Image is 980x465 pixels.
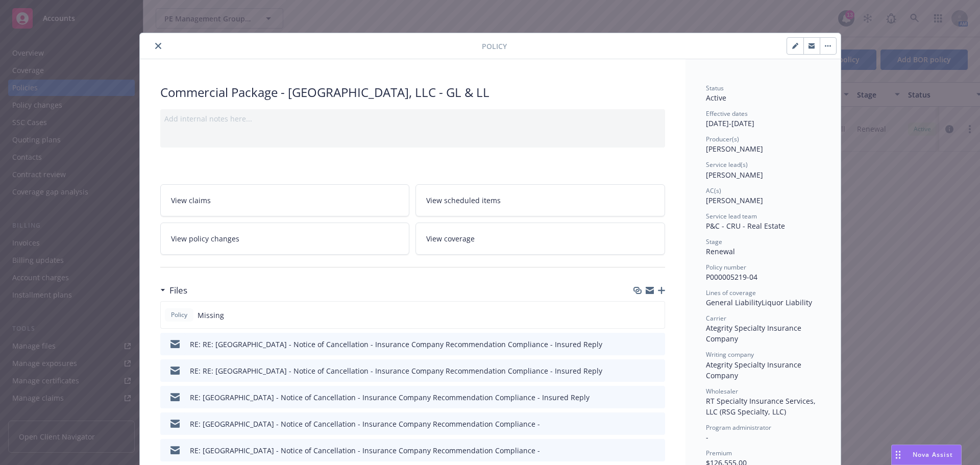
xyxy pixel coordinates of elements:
[706,109,748,118] span: Effective dates
[706,360,803,380] span: Ategrity Specialty Insurance Company
[706,186,721,195] span: AC(s)
[190,339,602,350] div: RE: RE: [GEOGRAPHIC_DATA] - Notice of Cancellation - Insurance Company Recommendation Compliance ...
[913,450,953,459] span: Nova Assist
[706,84,724,92] span: Status
[706,237,722,246] span: Stage
[635,445,644,456] button: download file
[706,195,763,205] span: [PERSON_NAME]
[190,365,602,376] div: RE: RE: [GEOGRAPHIC_DATA] - Notice of Cancellation - Insurance Company Recommendation Compliance ...
[160,223,410,255] a: View policy changes
[706,314,726,323] span: Carrier
[891,445,962,465] button: Nova Assist
[171,195,211,206] span: View claims
[169,310,189,320] span: Policy
[635,419,644,429] button: download file
[706,396,818,417] span: RT Specialty Insurance Services, LLC (RSG Specialty, LLC)
[652,392,661,403] button: preview file
[652,339,661,350] button: preview file
[482,41,507,52] span: Policy
[706,298,762,307] span: General Liability
[415,184,665,216] a: View scheduled items
[171,233,239,244] span: View policy changes
[706,423,771,432] span: Program administrator
[892,445,904,464] div: Drag to move
[652,445,661,456] button: preview file
[706,212,757,221] span: Service lead team
[152,40,164,52] button: close
[164,113,661,124] div: Add internal notes here...
[706,135,739,143] span: Producer(s)
[190,445,540,456] div: RE: [GEOGRAPHIC_DATA] - Notice of Cancellation - Insurance Company Recommendation Compliance -
[160,184,410,216] a: View claims
[635,365,644,376] button: download file
[652,419,661,429] button: preview file
[706,221,785,231] span: P&C - CRU - Real Estate
[652,365,661,376] button: preview file
[706,288,756,297] span: Lines of coverage
[635,392,644,403] button: download file
[706,432,708,442] span: -
[706,247,735,256] span: Renewal
[706,272,757,282] span: P000005219-04
[706,109,820,129] div: [DATE] - [DATE]
[706,387,738,396] span: Wholesaler
[190,392,590,403] div: RE: [GEOGRAPHIC_DATA] - Notice of Cancellation - Insurance Company Recommendation Compliance - In...
[635,339,644,350] button: download file
[706,144,763,154] span: [PERSON_NAME]
[190,419,540,429] div: RE: [GEOGRAPHIC_DATA] - Notice of Cancellation - Insurance Company Recommendation Compliance -
[426,195,501,206] span: View scheduled items
[762,298,812,307] span: Liquor Liability
[706,170,763,180] span: [PERSON_NAME]
[160,284,187,297] div: Files
[160,84,665,101] div: Commercial Package - [GEOGRAPHIC_DATA], LLC - GL & LL
[706,160,748,169] span: Service lead(s)
[706,350,754,359] span: Writing company
[415,223,665,255] a: View coverage
[706,449,732,457] span: Premium
[426,233,475,244] span: View coverage
[706,263,746,272] span: Policy number
[169,284,187,297] h3: Files
[706,93,726,103] span: Active
[706,323,803,344] span: Ategrity Specialty Insurance Company
[198,310,224,321] span: Missing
